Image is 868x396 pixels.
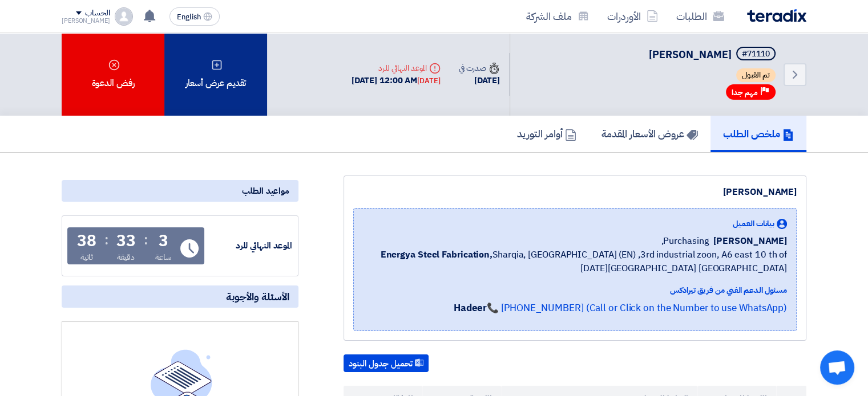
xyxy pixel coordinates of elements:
[115,7,133,26] img: profile_test.png
[733,218,774,230] span: بيانات العميل
[353,185,797,199] div: [PERSON_NAME]
[344,354,429,373] button: تحميل جدول البنود
[459,74,500,87] div: [DATE]
[381,248,492,262] b: Energya Steel Fabrication,
[177,13,201,21] span: English
[589,116,710,152] a: عروض الأسعار المقدمة
[736,68,776,82] span: تم القبول
[226,290,289,303] span: الأسئلة والأجوبة
[169,7,220,26] button: English
[649,47,732,62] span: [PERSON_NAME]
[363,248,787,275] span: Sharqia, [GEOGRAPHIC_DATA] (EN) ,3rd industrial zoon, A6 east 10 th of [DATE][GEOGRAPHIC_DATA] [G...
[747,9,806,22] img: Teradix logo
[649,47,778,63] h5: رولمان بلي
[517,3,598,30] a: ملف الشركة
[742,50,770,58] div: #71110
[661,234,709,248] span: Purchasing,
[454,301,487,315] strong: Hadeer
[598,3,667,30] a: الأوردرات
[207,239,292,252] div: الموعد النهائي للرد
[352,62,441,74] div: الموعد النهائي للرد
[710,116,806,152] a: ملخص الطلب
[62,180,298,202] div: مواعيد الطلب
[77,233,96,249] div: 38
[732,87,758,98] span: مهم جدا
[487,301,787,315] a: 📞 [PHONE_NUMBER] (Call or Click on the Number to use WhatsApp)
[459,62,500,74] div: صدرت في
[723,127,794,140] h5: ملخص الطلب
[517,127,576,140] h5: أوامر التوريد
[85,9,110,18] div: الحساب
[363,284,787,296] div: مسئول الدعم الفني من فريق تيرادكس
[80,251,94,263] div: ثانية
[62,18,110,24] div: [PERSON_NAME]
[601,127,698,140] h5: عروض الأسعار المقدمة
[713,234,787,248] span: [PERSON_NAME]
[104,230,108,250] div: :
[116,233,136,249] div: 33
[352,74,441,87] div: [DATE] 12:00 AM
[417,75,440,87] div: [DATE]
[820,350,854,385] a: Open chat
[667,3,733,30] a: الطلبات
[62,33,164,116] div: رفض الدعوة
[159,233,168,249] div: 3
[144,230,148,250] div: :
[504,116,589,152] a: أوامر التوريد
[155,251,172,263] div: ساعة
[117,251,135,263] div: دقيقة
[164,33,267,116] div: تقديم عرض أسعار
